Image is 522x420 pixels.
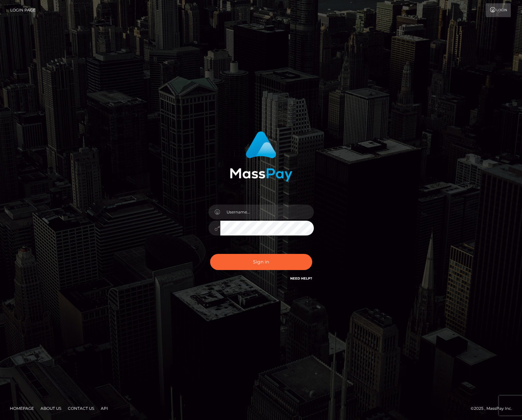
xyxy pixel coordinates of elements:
[471,405,517,412] div: © 2025 , MassPay Inc.
[290,276,312,281] a: Need Help?
[98,403,111,413] a: API
[38,403,64,413] a: About Us
[210,254,312,270] button: Sign in
[220,205,314,219] input: Username...
[230,131,292,182] img: MassPay Login
[65,403,97,413] a: Contact Us
[10,3,36,17] a: Login Page
[7,403,37,413] a: Homepage
[486,3,511,17] a: Login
